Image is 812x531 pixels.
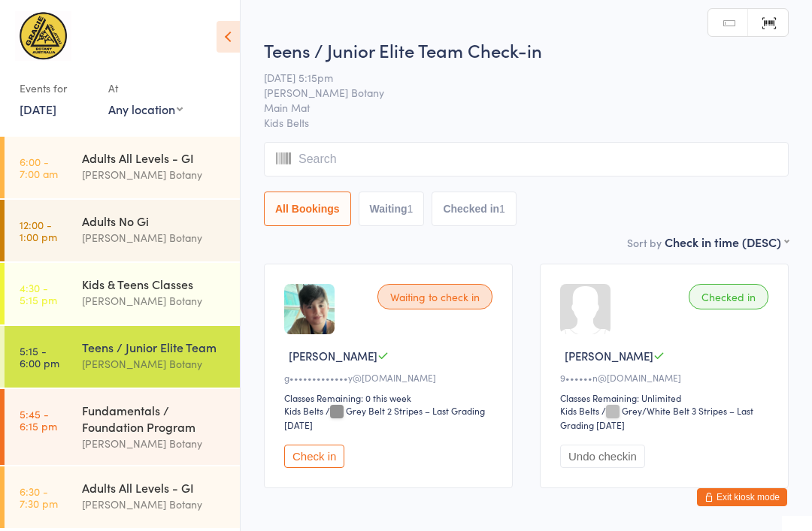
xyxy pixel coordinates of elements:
time: 5:15 - 6:00 pm [20,345,59,369]
div: [PERSON_NAME] Botany [82,229,227,246]
div: Kids & Teens Classes [82,276,227,292]
a: 5:45 -6:15 pmFundamentals / Foundation Program[PERSON_NAME] Botany [5,389,240,465]
div: Kids Belts [284,404,323,417]
a: 5:15 -6:00 pmTeens / Junior Elite Team[PERSON_NAME] Botany [5,326,240,388]
div: Adults All Levels - GI [82,479,227,496]
a: 12:00 -1:00 pmAdults No Gi[PERSON_NAME] Botany [5,200,240,261]
button: Check in [284,445,344,468]
button: Checked in1 [432,192,517,226]
a: 6:30 -7:30 pmAdults All Levels - GI[PERSON_NAME] Botany [5,466,240,528]
div: [PERSON_NAME] Botany [82,355,227,373]
div: Check in time (DESC) [665,234,789,250]
button: Exit kiosk mode [697,488,787,506]
div: At [108,76,183,101]
span: / Grey/White Belt 3 Stripes – Last Grading [DATE] [560,404,753,431]
a: 6:00 -7:00 amAdults All Levels - GI[PERSON_NAME] Botany [5,137,240,198]
div: Classes Remaining: Unlimited [560,391,773,404]
div: Kids Belts [560,404,599,417]
img: image1709107771.png [284,284,335,334]
span: Kids Belts [264,115,789,130]
time: 6:30 - 7:30 pm [20,485,58,509]
div: Fundamentals / Foundation Program [82,402,227,435]
div: [PERSON_NAME] Botany [82,166,227,183]
a: [DATE] [20,101,56,117]
span: [PERSON_NAME] [565,348,653,364]
label: Sort by [627,235,662,250]
time: 4:30 - 5:15 pm [20,282,57,306]
div: Classes Remaining: 0 this week [284,391,497,404]
div: Checked in [689,284,768,309]
div: Teens / Junior Elite Team [82,339,227,355]
button: All Bookings [264,192,351,226]
div: Adults All Levels - GI [82,149,227,166]
span: Main Mat [264,100,765,115]
button: Waiting1 [359,192,425,226]
div: 9••••••n@[DOMAIN_NAME] [560,371,773,384]
span: [DATE] 5:15pm [264,70,765,85]
time: 6:00 - 7:00 am [20,155,58,180]
div: Adults No Gi [82,213,227,229]
div: 1 [499,203,505,215]
div: 1 [408,203,414,215]
time: 12:00 - 1:00 pm [20,219,57,243]
span: / Grey Belt 2 Stripes – Last Grading [DATE] [284,404,485,431]
a: 4:30 -5:15 pmKids & Teens Classes[PERSON_NAME] Botany [5,263,240,324]
button: Undo checkin [560,445,645,468]
img: Gracie Botany [15,11,71,61]
div: Any location [108,101,183,117]
input: Search [264,142,789,176]
h2: Teens / Junior Elite Team Check-in [264,38,789,62]
time: 5:45 - 6:15 pm [20,408,57,432]
div: [PERSON_NAME] Botany [82,496,227,513]
div: Events for [20,76,93,101]
span: [PERSON_NAME] Botany [264,85,765,100]
div: [PERSON_NAME] Botany [82,292,227,309]
div: g•••••••••••••y@[DOMAIN_NAME] [284,371,497,384]
span: [PERSON_NAME] [289,348,377,364]
div: [PERSON_NAME] Botany [82,435,227,452]
div: Waiting to check in [377,284,492,309]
